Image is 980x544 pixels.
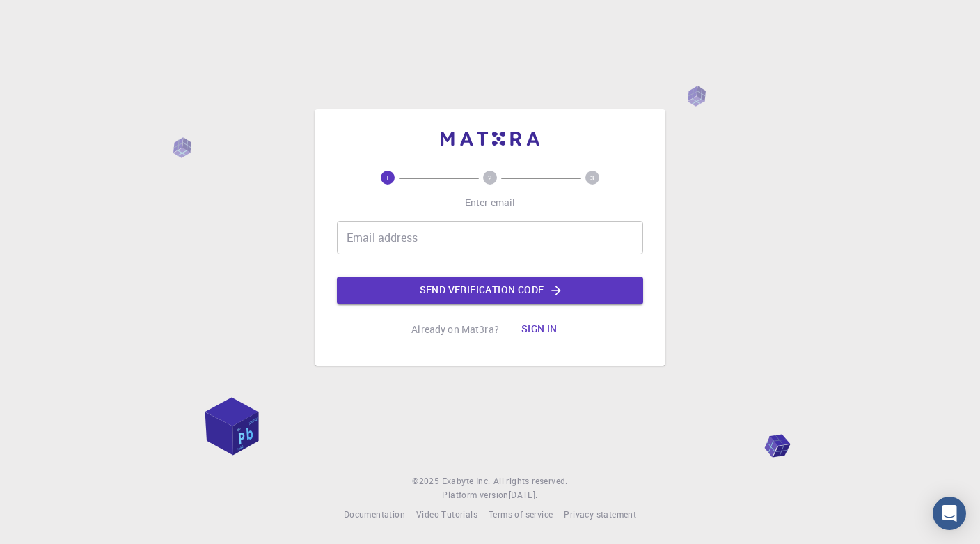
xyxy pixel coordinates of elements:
[590,173,594,182] text: 3
[509,488,538,502] a: [DATE].
[465,196,516,210] p: Enter email
[489,508,553,522] a: Terms of service
[510,316,569,343] button: Sign in
[493,474,568,488] span: All rights reserved.
[344,508,405,520] span: Documentation
[416,508,477,522] a: Video Tutorials
[442,488,508,502] span: Platform version
[442,475,491,486] span: Exabyte Inc.
[509,489,538,500] span: [DATE] .
[488,173,492,182] text: 2
[564,508,636,522] a: Privacy statement
[344,508,405,522] a: Documentation
[386,173,390,182] text: 1
[442,474,491,488] a: Exabyte Inc.
[416,508,477,520] span: Video Tutorials
[489,508,553,520] span: Terms of service
[933,497,966,530] div: Open Intercom Messenger
[412,474,441,488] span: © 2025
[411,322,499,336] p: Already on Mat3ra?
[564,508,636,520] span: Privacy statement
[337,277,643,304] button: Send verification code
